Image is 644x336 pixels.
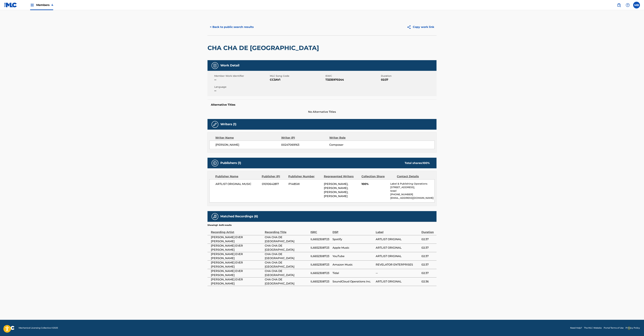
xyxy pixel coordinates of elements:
div: Publisher IPI [262,174,286,178]
span: CHA CHA DE [GEOGRAPHIC_DATA] [265,244,309,252]
span: [PERSON_NAME] EVER [PERSON_NAME] [211,252,263,260]
span: -- [214,78,269,82]
span: Member Work Identifier [214,74,269,78]
span: ARTLIST ORIGINAL MUSIC [215,182,259,186]
button: Copy work link [404,23,437,31]
span: ARTLIST ORIGINAL [376,280,420,284]
p: Label & Publishing Operations [390,182,434,186]
span: 00247069163 [281,143,329,147]
span: 02:37 [421,237,435,241]
span: 02:36 [421,280,435,284]
span: Language [214,85,269,89]
span: -- [214,89,269,93]
span: Spotify [333,237,374,241]
span: ARTLIST ORIGINAL [376,237,420,241]
span: P148SW [288,182,321,186]
div: Recording Title [265,227,309,234]
div: Drag [628,323,630,333]
img: MLC Logo [4,3,17,7]
a: Portal Terms of Use [604,326,624,329]
p: Showing 1 - 6 of 6 results [207,224,232,227]
span: -- [376,271,420,275]
div: Recording Artist [211,227,263,234]
iframe: Chat Widget [627,320,644,336]
span: YouTube [333,254,374,258]
div: Duration [421,227,435,234]
span: IL6652308723 [310,280,331,284]
span: MLC Song Code [270,74,325,78]
span: Tidal [333,271,374,275]
button: < Back to public search results [207,23,256,31]
img: Matched Recordings [213,214,217,219]
h5: Work Detail [220,64,239,67]
h5: Matched Recordings (6) [220,214,258,218]
img: help [626,3,630,7]
span: CC3AV1 [270,78,325,82]
span: 4 [51,3,53,7]
span: T3235970244 [325,78,380,82]
h5: Alternative Titles [211,103,433,106]
span: CHA CHA DE [GEOGRAPHIC_DATA] [265,235,309,243]
span: 02:37 [421,263,435,267]
a: Need Help? [570,326,582,329]
span: No Alternative Titles [207,110,437,114]
span: [PERSON_NAME] EVER [PERSON_NAME] [211,244,263,252]
span: CHA CHA DE [GEOGRAPHIC_DATA] [265,261,309,269]
span: Composer [329,143,373,147]
span: CHA CHA DE [GEOGRAPHIC_DATA] [265,278,309,286]
img: search [617,3,621,7]
span: IL6652308723 [310,246,331,250]
img: Copy work link [407,25,413,29]
span: CHA CHA DE [GEOGRAPHIC_DATA] [265,269,309,277]
div: Label [376,227,420,234]
span: 02:37 [421,271,435,275]
h2: CHA CHA DE [GEOGRAPHIC_DATA] [207,44,321,52]
span: IL6652308723 [310,254,331,258]
span: [PERSON_NAME] EVER [PERSON_NAME] [211,278,263,286]
div: Represented Writers [324,174,359,178]
span: 02:37 [421,246,435,250]
div: ISRC [310,227,331,234]
h5: Publishers (1) [220,161,241,165]
span: Amazon Music [333,263,374,267]
span: Mechanical Licensing Collective © 2025 [19,326,58,329]
span: ARTLIST ORIGINAL [376,246,420,250]
a: Public Search [616,2,622,8]
div: Collection Share [361,174,394,178]
span: [PERSON_NAME] EVER [PERSON_NAME] [211,235,263,243]
div: Writer IPI [281,136,329,140]
span: Duration [381,74,436,78]
div: Help [624,2,631,8]
img: Publishers [213,161,217,165]
img: logo [4,326,15,330]
span: ARTLIST ORIGINAL [376,254,420,258]
p: [PHONE_NUMBER] [390,193,434,196]
img: Top Rightsholders [30,3,34,7]
img: Writers [213,122,217,126]
h5: Writers (1) [220,122,236,126]
div: Publisher Name [215,174,259,178]
span: 01010642817 [262,182,286,186]
span: Apple Music [333,246,374,250]
span: [PERSON_NAME] [215,143,281,147]
a: Privacy Policy [626,326,640,329]
div: User Menu [633,2,640,8]
span: SoundCloud Operations Inc. [333,280,374,284]
span: ISWC [325,74,380,78]
div: Total shares: [405,161,430,165]
span: 02:37 [421,254,435,258]
div: Writer Name [215,136,281,140]
p: [EMAIL_ADDRESS][DOMAIN_NAME] [390,196,434,200]
p: [STREET_ADDRESS], [390,186,434,189]
span: IL6652308723 [310,263,331,267]
span: IL6652308723 [310,271,331,275]
div: DSP [333,227,374,234]
p: Israel [390,189,434,193]
span: REVELATOR ENTERPRISES [376,263,420,267]
span: [PERSON_NAME], [PERSON_NAME], [PERSON_NAME], [PERSON_NAME] [324,182,348,198]
span: 100% [361,182,388,186]
iframe: Resource Center [634,245,644,275]
span: [PERSON_NAME] EVER [PERSON_NAME] [211,269,263,277]
span: Members [36,3,53,7]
